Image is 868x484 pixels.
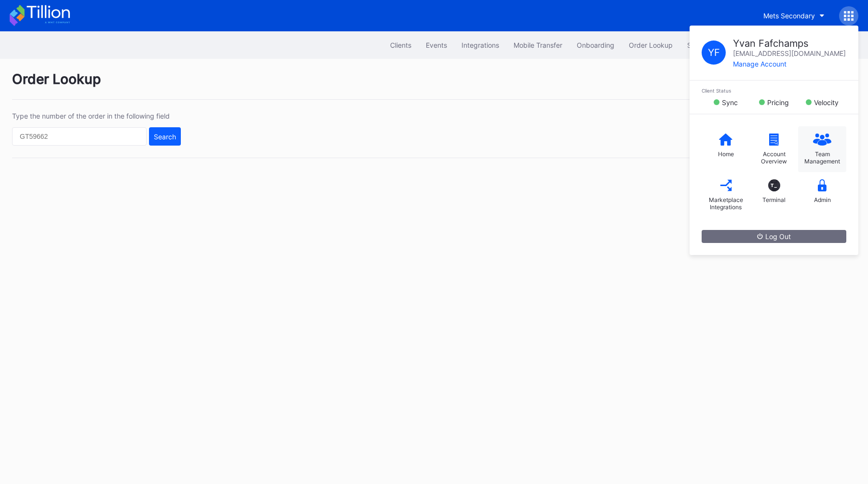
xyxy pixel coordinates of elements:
button: Order Lookup [622,36,680,54]
div: Log Out [757,232,791,241]
button: Search [149,127,181,146]
button: Mets Secondary [756,7,832,25]
div: [EMAIL_ADDRESS][DOMAIN_NAME] [733,49,846,57]
button: Mobile Transfer [506,36,570,54]
div: Onboarding [577,41,614,49]
div: Account Overview [755,150,793,165]
div: Sync [722,98,738,107]
div: Integrations [461,41,499,49]
div: Search [154,133,176,141]
button: Onboarding [570,36,622,54]
div: Velocity [814,98,839,107]
div: Order Lookup [12,71,856,100]
div: Order Lookup [629,41,673,49]
div: Admin [814,196,831,203]
div: Yvan Fafchamps [733,38,846,49]
div: Mobile Transfer [514,41,562,49]
button: Integrations [454,36,506,54]
div: Y F [702,40,726,65]
div: Manage Account [733,60,846,68]
button: Seasons [680,36,721,54]
button: Log Out [702,230,846,243]
button: Clients [383,36,419,54]
input: GT59662 [12,127,147,146]
button: Events [419,36,454,54]
div: Clients [390,41,411,49]
div: Type the number of the order in the following field [12,112,181,120]
div: Terminal [762,196,786,203]
div: Client Status [702,88,846,94]
div: Seasons [687,41,714,49]
div: T_ [768,179,780,191]
div: Team Management [803,150,841,165]
div: Marketplace Integrations [706,196,745,211]
div: Home [718,150,734,158]
div: Mets Secondary [763,12,815,20]
div: Events [426,41,447,49]
div: Pricing [767,98,789,107]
